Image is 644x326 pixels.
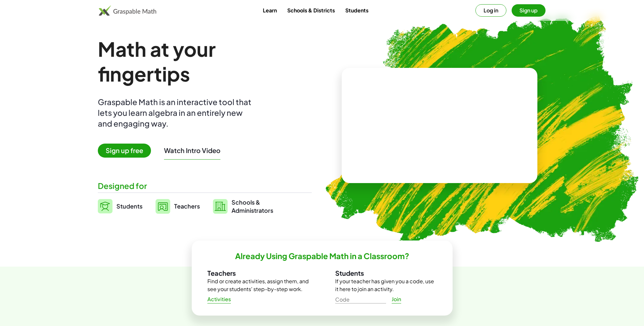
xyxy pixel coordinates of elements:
button: Sign up [512,4,546,17]
span: Students [116,202,142,210]
a: Students [98,198,142,214]
img: svg%3e [213,199,228,214]
a: Teachers [156,198,200,214]
a: Activities [202,293,236,305]
a: Schools & Districts [282,4,340,16]
button: Watch Intro Video [164,146,220,155]
img: svg%3e [156,199,170,214]
h1: Math at your fingertips [98,37,305,86]
img: svg%3e [98,199,112,213]
button: Log in [475,4,506,17]
a: Students [340,4,374,16]
p: If your teacher has given you a code, use it here to join an activity. [335,277,437,293]
a: Join [386,293,407,305]
h3: Students [335,269,437,277]
span: Activities [207,296,231,303]
a: Learn [258,4,282,16]
span: Schools & Administrators [232,198,273,214]
p: Find or create activities, assign them, and see your students' step-by-step work. [207,277,309,293]
h2: Already Using Graspable Math in a Classroom? [235,251,409,261]
a: Schools &Administrators [213,198,273,214]
video: What is this? This is dynamic math notation. Dynamic math notation plays a central role in how Gr... [391,101,488,150]
span: Join [392,296,401,303]
div: Graspable Math is an interactive tool that lets you learn algebra in an entirely new and engaging... [98,97,254,129]
div: Designed for [98,180,312,191]
span: Sign up free [98,144,151,158]
span: Teachers [174,202,200,210]
h3: Teachers [207,269,309,277]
